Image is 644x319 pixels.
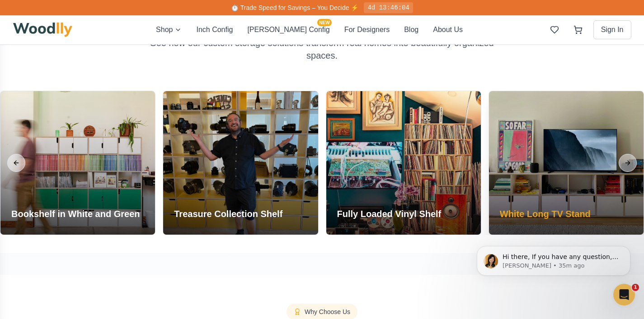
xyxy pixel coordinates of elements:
[156,24,182,35] button: Shop
[632,284,639,291] span: 1
[305,307,350,316] span: Why Choose Us
[433,24,463,35] button: About Us
[149,37,496,62] p: See how our custom storage solutions transform real homes into beautifully organized spaces.
[404,24,418,35] button: Blog
[13,23,73,37] img: Woodlly
[364,2,413,13] div: 4d 13:46:04
[247,24,329,35] button: [PERSON_NAME] ConfigNEW
[593,20,631,39] button: Sign In
[196,24,233,35] button: Inch Config
[174,208,282,220] h3: Treasure Collection Shelf
[463,227,644,295] iframe: To enrich screen reader interactions, please activate Accessibility in Grammarly extension settings
[337,208,442,220] h3: Fully Loaded Vinyl Shelf
[344,24,390,35] button: For Designers
[231,4,358,11] span: ⏱️ Trade Speed for Savings – You Decide ⚡
[613,284,635,305] iframe: Intercom live chat
[500,208,591,220] h3: White Long TV Stand
[317,19,331,26] span: NEW
[11,208,140,220] h3: Bookshelf in White and Green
